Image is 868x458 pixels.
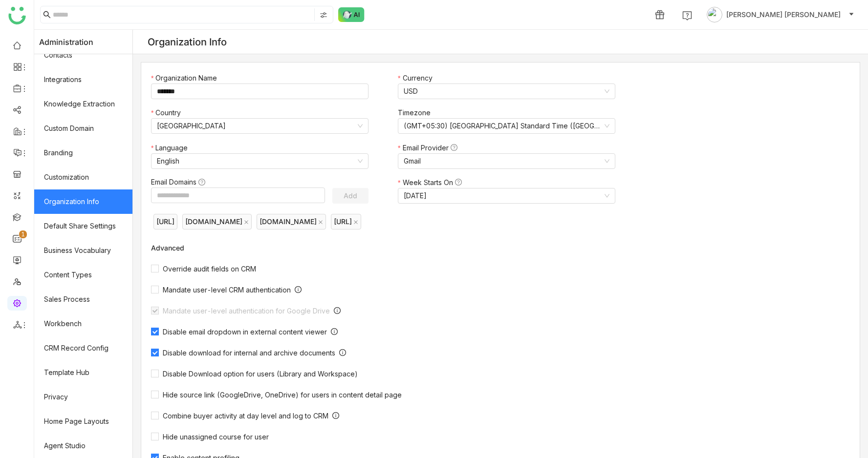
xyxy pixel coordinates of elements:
label: Email Provider [398,143,462,153]
span: Override audit fields on CRM [159,265,260,273]
span: Hide source link (GoogleDrive, OneDrive) for users in content detail page [159,391,406,399]
span: Combine buyer activity at day level and log to CRM [159,412,332,420]
a: Content Types [34,263,132,287]
nz-select-item: Monday [404,188,609,203]
span: Disable download for internal and archive documents [159,349,339,357]
label: Currency [398,73,437,83]
a: Home Page Layouts [34,409,132,434]
span: Disable Download option for users (Library and Workspace) [159,370,362,378]
nz-select-item: (GMT+05:30) India Standard Time (Asia/Kolkata) [404,119,609,133]
a: Integrations [34,67,132,92]
label: Country [151,107,186,118]
a: Agent Studio [34,434,132,458]
span: Administration [39,30,93,54]
nz-tag: [URL] [153,214,177,229]
a: Business Vocabulary [34,238,132,263]
nz-tag: [DOMAIN_NAME] [257,214,326,229]
nz-select-item: United States [157,119,363,133]
span: Mandate user-level authentication for Google Drive [159,307,334,315]
p: 1 [21,229,25,239]
label: Week Starts On [398,177,466,188]
a: Workbench [34,312,132,336]
a: Sales Process [34,287,132,312]
a: Contacts [34,43,132,67]
a: Custom Domain [34,116,132,141]
img: help.svg [682,11,692,21]
img: logo [8,7,26,24]
a: Customization [34,165,132,189]
nz-tag: [URL] [331,214,361,229]
a: Knowledge Extraction [34,92,132,116]
img: ask-buddy-normal.svg [338,7,365,22]
span: [PERSON_NAME] [PERSON_NAME] [726,9,841,20]
a: Branding [34,141,132,165]
span: Hide unassigned course for user [159,433,273,441]
a: Privacy [34,385,132,409]
button: [PERSON_NAME] [PERSON_NAME] [705,7,856,22]
nz-select-item: English [157,154,363,168]
a: Default Share Settings [34,214,132,238]
img: avatar [707,7,722,22]
img: search-type.svg [320,11,327,19]
div: Organization Info [148,36,227,48]
label: Language [151,143,193,153]
a: Organization Info [34,189,132,214]
button: Add [332,188,369,204]
a: CRM Record Config [34,336,132,360]
label: Email Domains [151,177,210,187]
span: Mandate user-level CRM authentication [159,286,295,294]
label: Timezone [398,107,435,118]
span: Disable email dropdown in external content viewer [159,328,331,336]
label: Organization Name [151,73,222,83]
a: Template Hub [34,360,132,385]
nz-tag: [DOMAIN_NAME] [182,214,252,229]
nz-select-item: USD [404,84,609,99]
nz-badge-sup: 1 [19,230,27,238]
nz-select-item: Gmail [404,154,609,168]
div: Advanced [151,244,634,252]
